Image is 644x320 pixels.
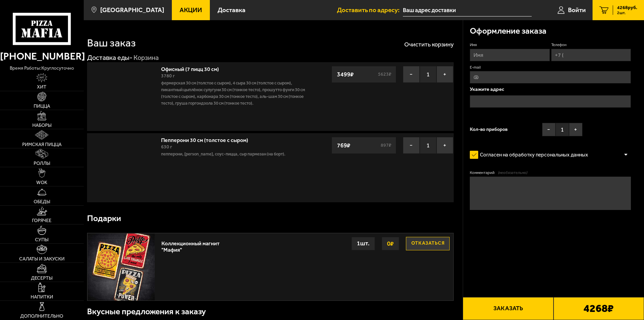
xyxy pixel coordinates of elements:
[134,54,159,62] div: Корзина
[31,276,52,281] span: Десерты
[617,5,637,10] span: 4268 руб.
[161,237,224,253] div: Коллекционный магнит "Мафия"
[161,73,175,79] span: 3780 г
[569,123,582,136] button: +
[470,27,546,35] h3: Оформление заказа
[568,7,586,13] span: Войти
[380,143,392,148] s: 897 ₽
[87,38,136,48] h1: Ваш заказ
[377,72,392,77] s: 5623 ₽
[161,144,172,150] span: 630 г
[551,42,631,48] label: Телефон
[403,66,420,83] button: −
[420,137,437,154] span: 1
[470,65,631,70] label: E-mail
[404,41,454,47] button: Очистить корзину
[161,135,255,143] a: Пепперони 30 см (толстое с сыром)
[470,127,507,132] span: Кол-во приборов
[335,139,352,152] strong: 769 ₽
[218,7,245,13] span: Доставка
[335,68,355,81] strong: 3499 ₽
[87,54,132,62] a: Доставка еды-
[406,237,450,250] button: Отказаться
[403,137,420,154] button: −
[498,170,527,176] span: (необязательно)
[470,148,595,162] label: Согласен на обработку персональных данных
[161,80,310,107] p: Фермерская 30 см (толстое с сыром), 4 сыра 30 см (толстое с сыром), Пикантный цыплёнок сулугуни 3...
[37,85,46,90] span: Хит
[437,66,453,83] button: +
[161,151,310,157] p: пепперони, [PERSON_NAME], соус-пицца, сыр пармезан (на борт).
[420,66,437,83] span: 1
[583,303,614,314] b: 4268 ₽
[180,7,202,13] span: Акции
[542,123,556,136] button: −
[34,200,50,204] span: Обеды
[617,11,637,15] span: 2 шт.
[551,49,631,61] input: +7 (
[87,214,121,223] h3: Подарки
[36,180,47,185] span: WOK
[19,257,65,261] span: Салаты и закуски
[31,295,53,299] span: Напитки
[463,297,553,320] button: Заказать
[34,104,50,109] span: Пицца
[470,49,550,61] input: Имя
[20,314,63,319] span: Дополнительно
[470,42,550,48] label: Имя
[385,237,395,250] strong: 0 ₽
[470,87,631,92] p: Укажите адрес
[34,161,50,166] span: Роллы
[35,238,48,242] span: Супы
[470,71,631,83] input: @
[32,218,51,223] span: Горячее
[337,7,403,13] span: Доставить по адресу:
[556,123,569,136] span: 1
[351,237,375,250] div: 1 шт.
[470,170,631,176] label: Комментарий
[161,64,226,72] a: Офисный (7 пицц 30 см)
[100,7,164,13] span: [GEOGRAPHIC_DATA]
[437,137,453,154] button: +
[87,233,453,300] a: Коллекционный магнит "Мафия"Отказаться0₽1шт.
[403,4,532,16] input: Ваш адрес доставки
[32,123,51,128] span: Наборы
[87,308,206,316] h3: Вкусные предложения к заказу
[22,142,62,147] span: Римская пицца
